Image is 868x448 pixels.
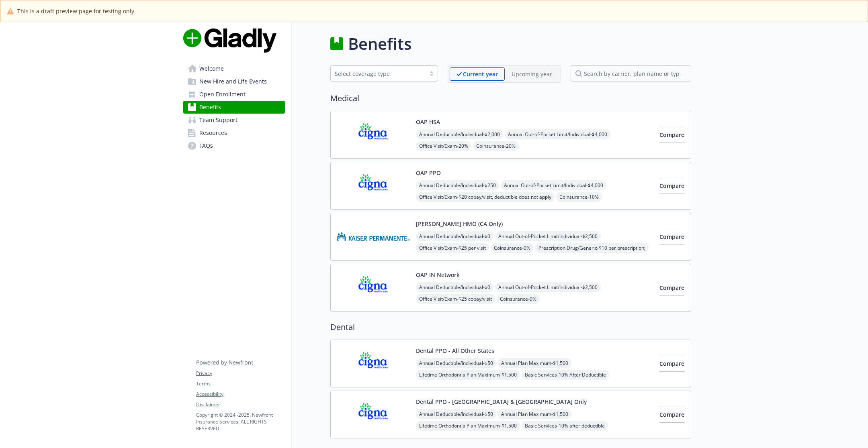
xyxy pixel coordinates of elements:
[337,397,409,432] img: CIGNA carrier logo
[337,220,409,254] img: Kaiser Permanente Insurance Company carrier logo
[337,169,409,203] img: CIGNA carrier logo
[196,391,285,398] a: Accessibility
[659,280,684,296] button: Compare
[498,409,571,419] span: Annual Plan Maximum - $1,500
[416,409,496,419] span: Annual Deductible/Individual - $50
[416,421,520,431] span: Lifetime Orthodontia Plan Maximum - $1,500
[416,231,493,241] span: Annual Deductible/Individual - $0
[416,118,440,126] button: OAP HSA
[659,127,684,143] button: Compare
[659,131,684,138] span: Compare
[337,271,409,305] img: CIGNA carrier logo
[501,180,606,190] span: Annual Out-of-Pocket Limit/Individual - $4,000
[659,229,684,245] button: Compare
[337,346,409,381] img: CIGNA carrier logo
[183,114,285,126] a: Team Support
[196,411,285,432] p: Copyright © 2024 - 2025 , Newfront Insurance Services, ALL RIGHTS RESERVED
[495,231,601,241] span: Annual Out-of-Pocket Limit/Individual - $2,500
[416,180,499,190] span: Annual Deductible/Individual - $250
[330,321,691,333] h2: Dental
[463,70,498,78] p: Current year
[199,62,224,75] span: Welcome
[416,358,496,368] span: Annual Deductible/Individual - $50
[416,397,587,406] button: Dental PPO - [GEOGRAPHIC_DATA] & [GEOGRAPHIC_DATA] Only
[505,129,610,139] span: Annual Out-of-Pocket Limit/Individual - $4,000
[337,118,409,152] img: CIGNA carrier logo
[571,65,691,81] input: search by carrier, plan name or type
[535,243,649,253] span: Prescription Drug/Generic - $10 per prescription;
[659,356,684,372] button: Compare
[416,220,503,228] button: [PERSON_NAME] HMO (CA Only)
[659,284,684,291] span: Compare
[183,88,285,101] a: Open Enrollment
[199,88,246,101] span: Open Enrollment
[17,7,134,15] span: This is a draft preview page for testing only
[199,126,227,139] span: Resources
[497,294,540,304] span: Coinsurance - 0%
[659,411,684,418] span: Compare
[196,370,285,377] a: Privacy
[491,243,534,253] span: Coinsurance - 0%
[183,75,285,88] a: New Hire and Life Events
[183,126,285,139] a: Resources
[556,192,602,202] span: Coinsurance - 10%
[416,370,520,380] span: Lifetime Orthodontia Plan Maximum - $1,500
[330,92,691,104] h2: Medical
[659,178,684,194] button: Compare
[416,294,495,304] span: Office Visit/Exam - $25 copay/visit
[495,282,601,292] span: Annual Out-of-Pocket Limit/Individual - $2,500
[416,282,493,292] span: Annual Deductible/Individual - $0
[416,271,460,279] button: OAP IN Network
[473,141,519,151] span: Coinsurance - 20%
[416,129,503,139] span: Annual Deductible/Individual - $2,000
[522,370,609,380] span: Basic Services - 10% After Deductible
[199,139,213,152] span: FAQs
[416,169,441,177] button: OAP PPO
[183,139,285,152] a: FAQs
[416,346,494,355] button: Dental PPO - All Other States
[659,182,684,189] span: Compare
[522,421,608,431] span: Basic Services - 10% after deductible
[348,32,411,56] h1: Benefits
[183,62,285,75] a: Welcome
[416,141,471,151] span: Office Visit/Exam - 20%
[659,233,684,240] span: Compare
[199,101,221,114] span: Benefits
[196,380,285,387] a: Terms
[199,75,267,88] span: New Hire and Life Events
[416,243,489,253] span: Office Visit/Exam - $25 per visit
[199,114,237,126] span: Team Support
[335,69,422,78] div: Select coverage type
[498,358,571,368] span: Annual Plan Maximum - $1,500
[659,360,684,367] span: Compare
[659,407,684,423] button: Compare
[183,101,285,114] a: Benefits
[196,401,285,408] a: Disclaimer
[416,192,555,202] span: Office Visit/Exam - $20 copay/visit, deductible does not apply
[512,70,552,78] p: Upcoming year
